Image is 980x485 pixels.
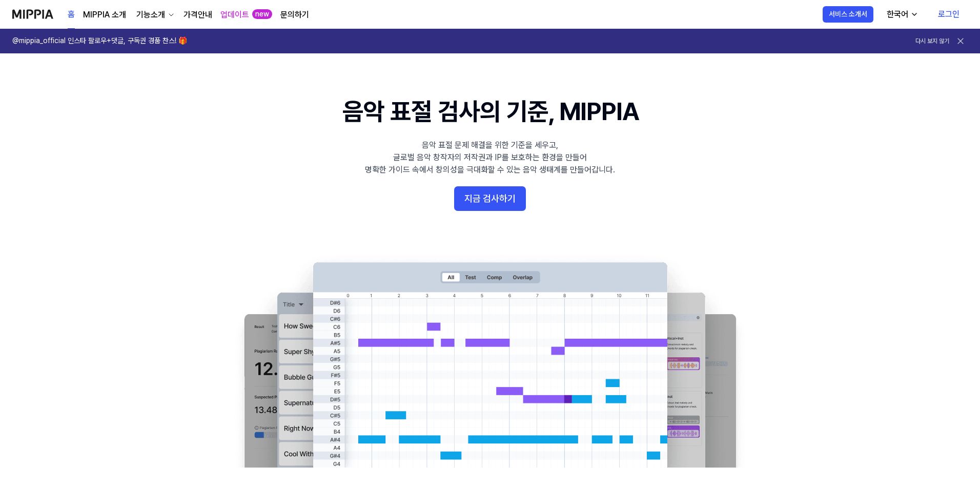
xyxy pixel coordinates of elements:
button: 기능소개 [134,9,175,21]
h1: 음악 표절 검사의 기준, MIPPIA [342,94,638,129]
div: 한국어 [885,8,910,21]
a: 업데이트 [220,9,249,21]
h1: @mippia_official 인스타 팔로우+댓글, 구독권 경품 찬스! 🎁 [12,36,187,46]
button: 한국어 [879,4,925,25]
div: new [252,9,272,20]
a: 홈 [68,1,75,29]
a: MIPPIA 소개 [83,9,126,21]
img: main Image [223,252,757,468]
div: 음악 표절 문제 해결을 위한 기준을 세우고, 글로벌 음악 창작자의 저작권과 IP를 보호하는 환경을 만들어 명확한 가이드 속에서 창의성을 극대화할 수 있는 음악 생태계를 만들어... [365,139,615,176]
div: 기능소개 [134,9,167,21]
button: 서비스 소개서 [823,6,873,23]
a: 문의하기 [280,9,309,21]
button: 지금 검사하기 [454,186,526,211]
button: 다시 보지 않기 [915,37,949,46]
a: 가격안내 [183,9,212,21]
